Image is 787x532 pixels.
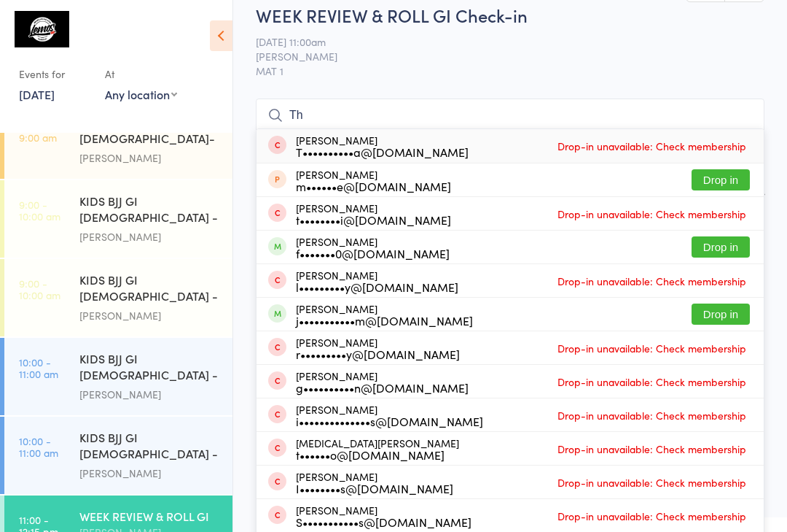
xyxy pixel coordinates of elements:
[296,504,471,528] div: [PERSON_NAME]
[296,180,451,192] div: m••••••e@[DOMAIN_NAME]
[296,214,451,225] div: t••••••••i@[DOMAIN_NAME]
[554,471,750,493] span: Drop-in unavailable: Check membership
[296,471,453,494] div: [PERSON_NAME]
[296,146,469,158] div: T••••••••••a@[DOMAIN_NAME]
[79,386,220,403] div: [PERSON_NAME]
[296,449,459,460] div: t••••••o@[DOMAIN_NAME]
[296,169,451,192] div: [PERSON_NAME]
[296,370,469,393] div: [PERSON_NAME]
[19,277,60,301] time: 9:00 - 10:00 am
[554,505,750,527] span: Drop-in unavailable: Check membership
[79,429,220,465] div: KIDS BJJ GI [DEMOGRAPHIC_DATA] - Level 2
[105,62,177,86] div: At
[692,304,750,325] button: Drop in
[296,303,473,326] div: [PERSON_NAME]
[256,3,764,27] h2: WEEK REVIEW & ROLL GI Check-in
[4,180,232,258] a: 9:00 -10:00 amKIDS BJJ GI [DEMOGRAPHIC_DATA] - Level 1[PERSON_NAME]
[554,135,750,157] span: Drop-in unavailable: Check membership
[554,438,750,460] span: Drop-in unavailable: Check membership
[19,86,55,102] a: [DATE]
[296,281,458,293] div: l•••••••••y@[DOMAIN_NAME]
[256,99,764,132] input: Search
[79,350,220,386] div: KIDS BJJ GI [DEMOGRAPHIC_DATA] - Level 1
[105,86,177,102] div: Any location
[554,270,750,292] span: Drop-in unavailable: Check membership
[692,236,750,258] button: Drop in
[79,465,220,482] div: [PERSON_NAME]
[79,307,220,324] div: [PERSON_NAME]
[19,356,58,379] time: 10:00 - 11:00 am
[296,247,450,259] div: f•••••••0@[DOMAIN_NAME]
[4,338,232,415] a: 10:00 -11:00 amKIDS BJJ GI [DEMOGRAPHIC_DATA] - Level 1[PERSON_NAME]
[19,62,90,86] div: Events for
[256,49,742,63] span: [PERSON_NAME]
[79,150,220,166] div: [PERSON_NAME]
[296,336,460,360] div: [PERSON_NAME]
[296,437,459,460] div: [MEDICAL_DATA][PERSON_NAME]
[19,198,60,222] time: 9:00 - 10:00 am
[79,508,220,524] div: WEEK REVIEW & ROLL GI
[296,415,483,427] div: i••••••••••••••s@[DOMAIN_NAME]
[4,101,232,179] a: 8:20 -9:00 amKIDS BJJ GI [DEMOGRAPHIC_DATA]- Level 2[PERSON_NAME]
[79,193,220,228] div: KIDS BJJ GI [DEMOGRAPHIC_DATA] - Level 1
[296,202,451,225] div: [PERSON_NAME]
[296,516,471,528] div: S•••••••••••s@[DOMAIN_NAME]
[15,11,69,47] img: Lemos Brazilian Jiu-Jitsu
[296,482,453,494] div: I••••••••s@[DOMAIN_NAME]
[296,348,460,360] div: r•••••••••y@[DOMAIN_NAME]
[19,435,58,458] time: 10:00 - 11:00 am
[296,269,458,293] div: [PERSON_NAME]
[296,404,483,427] div: [PERSON_NAME]
[296,382,469,393] div: g••••••••••n@[DOMAIN_NAME]
[296,236,450,259] div: [PERSON_NAME]
[256,63,764,78] span: MAT 1
[79,271,220,307] div: KIDS BJJ GI [DEMOGRAPHIC_DATA] - Level 2
[256,34,742,49] span: [DATE] 11:00am
[554,203,750,225] span: Drop-in unavailable: Check membership
[296,315,473,326] div: j•••••••••••m@[DOMAIN_NAME]
[554,404,750,426] span: Drop-in unavailable: Check membership
[296,134,469,158] div: [PERSON_NAME]
[19,120,57,143] time: 8:20 - 9:00 am
[554,371,750,393] span: Drop-in unavailable: Check membership
[692,169,750,190] button: Drop in
[554,337,750,359] span: Drop-in unavailable: Check membership
[4,259,232,336] a: 9:00 -10:00 amKIDS BJJ GI [DEMOGRAPHIC_DATA] - Level 2[PERSON_NAME]
[79,228,220,245] div: [PERSON_NAME]
[4,417,232,494] a: 10:00 -11:00 amKIDS BJJ GI [DEMOGRAPHIC_DATA] - Level 2[PERSON_NAME]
